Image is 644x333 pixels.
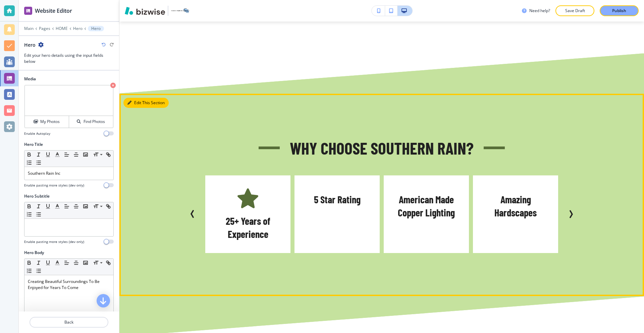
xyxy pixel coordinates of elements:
[125,7,165,15] img: Bizwise Logo
[212,214,284,241] h5: 25+ Years of Experience
[171,8,189,13] img: Your Logo
[24,85,114,128] div: My PhotosFind Photos
[290,137,474,159] p: Why Choose Southern Rain?
[24,52,114,65] h3: Edit your hero details using the input fields below
[24,193,50,199] h2: Hero Subtitle
[24,41,36,48] h2: Hero
[612,8,626,14] p: Publish
[24,183,84,188] h4: Enable pasting more styles (dev only)
[555,5,594,16] button: Save Draft
[88,26,104,31] button: Hero
[39,26,50,31] button: Pages
[40,119,60,125] h4: My Photos
[564,8,586,14] p: Save Draft
[69,116,113,128] button: Find Photos
[480,193,551,220] p: Amazing Hardscapes
[84,119,105,125] h4: Find Photos
[24,141,43,148] h2: Hero Title
[24,250,44,256] h2: Hero Body
[564,207,578,221] button: Next Slide
[390,193,462,220] p: American Made Copper Lighting
[28,170,110,176] p: Southern Rain Inc
[24,76,114,82] h2: Media
[24,7,32,15] img: editor icon
[35,7,72,15] h2: Website Editor
[56,26,68,31] button: HOME
[600,5,639,16] button: Publish
[237,188,259,209] img: icon
[30,317,108,328] button: Back
[91,26,101,31] p: Hero
[25,116,69,128] button: My Photos
[24,131,50,136] h4: Enable Autoplay
[28,279,110,291] p: Creating Beautiful Surroundings To Be Enjoyed for Years To Come
[73,26,83,31] button: Hero
[24,239,84,244] h4: Enable pasting more styles (dev only)
[529,8,550,14] h3: Need help?
[314,193,361,206] p: 5 Star Rating
[123,98,169,108] button: Edit This Section
[186,207,199,221] button: Previous Slide
[24,26,34,31] button: Main
[30,319,108,325] p: Back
